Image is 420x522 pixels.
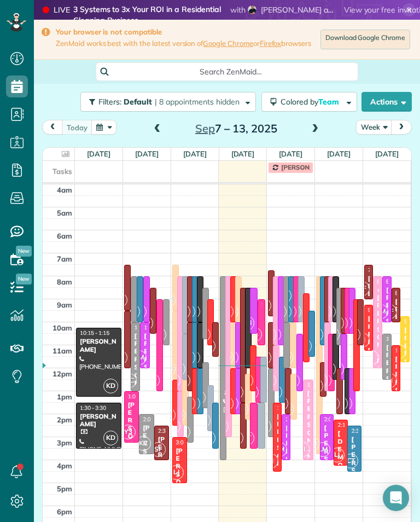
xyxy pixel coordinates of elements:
[361,92,412,112] button: Actions
[168,123,305,135] h2: 7 – 13, 2025
[260,39,282,48] a: Firefox
[395,355,398,457] div: [PERSON_NAME]
[367,315,370,417] div: [PERSON_NAME]
[57,185,72,194] span: 4am
[318,97,341,107] span: Team
[279,149,302,158] a: [DATE]
[134,332,137,434] div: [PERSON_NAME]
[142,424,151,511] div: [PERSON_NAME]
[57,231,72,240] span: 6am
[157,436,166,522] div: [PERSON_NAME]
[277,404,303,411] span: 1:30 - 4:30
[368,266,394,274] span: 7:30 - 9:00
[386,278,416,285] span: 8:00 - 10:00
[254,404,280,411] span: 1:30 - 3:30
[356,120,392,135] button: Week
[287,332,288,427] div: Nuphar Marino
[231,149,255,158] a: [DATE]
[124,97,153,107] span: Default
[320,30,410,49] a: Download Google Chrome
[143,332,147,434] div: [PERSON_NAME]
[143,416,169,423] span: 2:00 - 3:45
[52,369,72,378] span: 12pm
[151,442,166,457] span: SF
[330,448,345,462] span: LJ
[57,300,72,309] span: 9am
[377,278,406,285] span: 8:00 - 12:00
[176,439,202,446] span: 3:00 - 5:00
[16,274,32,285] span: New
[57,254,72,263] span: 7am
[261,92,357,112] button: Colored byTeam
[80,92,256,112] button: Filters: Default | 8 appointments hidden
[261,301,291,308] span: 9:00 - 11:00
[254,289,283,297] span: 8:30 - 10:30
[98,97,121,107] span: Filters:
[144,324,177,331] span: 10:00 - 12:00
[80,329,109,337] span: 10:15 - 1:15
[57,415,72,424] span: 2pm
[391,120,412,135] button: next
[80,404,106,411] span: 1:30 - 3:30
[195,121,215,135] span: Sep
[307,381,336,388] span: 12:30 - 4:00
[42,120,63,135] button: prev
[183,149,207,158] a: [DATE]
[57,277,72,286] span: 8am
[203,39,253,48] a: Google Chrome
[135,149,159,158] a: [DATE]
[155,97,240,107] span: | 8 appointments hidden
[327,149,351,158] a: [DATE]
[54,4,70,16] div: LIVE
[103,431,118,445] span: KD
[73,4,227,26] strong: 3 Systems to 3x Your ROI in a Residential Cleaning Business
[248,5,256,14] img: horacio-reyes-bc8646670b5443198450b93bc0fdfcae425479667f5a57d08a21e537803d0fa7.png
[281,163,403,171] span: [PERSON_NAME] off every other [DATE]
[376,286,379,396] div: + [PERSON_NAME]
[75,92,256,112] a: Filters: Default | 8 appointments hidden
[375,149,399,158] a: [DATE]
[261,5,379,15] span: [PERSON_NAME] at Maid Summit
[261,404,288,411] span: 1:30 - 3:30
[324,416,350,423] span: 2:00 - 4:00
[300,344,301,446] div: [PERSON_NAME]
[383,485,409,511] div: Open Intercom Messenger
[52,346,72,355] span: 11am
[127,401,136,488] div: [PERSON_NAME]
[62,120,92,135] button: today
[56,39,311,48] span: ZenMaid works best with the latest version of or browsers
[57,392,72,401] span: 1pm
[57,461,72,470] span: 4pm
[56,27,311,37] strong: Your browser is not compatible
[16,246,32,257] span: New
[337,421,364,428] span: 2:15 - 4:15
[57,438,72,447] span: 3pm
[121,425,136,439] span: Y3
[128,393,154,400] span: 1:00 - 3:15
[135,324,164,331] span: 10:00 - 1:00
[57,484,72,493] span: 5pm
[87,149,110,158] a: [DATE]
[281,97,343,107] span: Colored by
[57,507,72,516] span: 6pm
[306,390,310,492] div: [PERSON_NAME]
[136,436,151,451] span: KC
[343,454,358,468] span: CT
[103,379,118,393] span: KD
[230,5,246,15] span: with
[386,344,388,446] div: [PERSON_NAME]
[285,416,312,423] span: 2:00 - 4:00
[351,427,377,434] span: 2:30 - 4:30
[261,309,262,411] div: [PERSON_NAME]
[79,338,118,353] div: [PERSON_NAME]
[276,413,278,515] div: [PERSON_NAME]
[395,298,398,400] div: [PERSON_NAME]
[386,286,388,522] div: [PERSON_NAME] - Unrealistic Ideas
[79,413,118,428] div: [PERSON_NAME]
[169,465,184,480] span: LJ
[261,413,262,515] div: [PERSON_NAME]
[293,332,294,434] div: [PERSON_NAME]
[316,442,330,457] span: LM
[404,326,406,428] div: [PERSON_NAME]
[367,275,370,377] div: [PERSON_NAME]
